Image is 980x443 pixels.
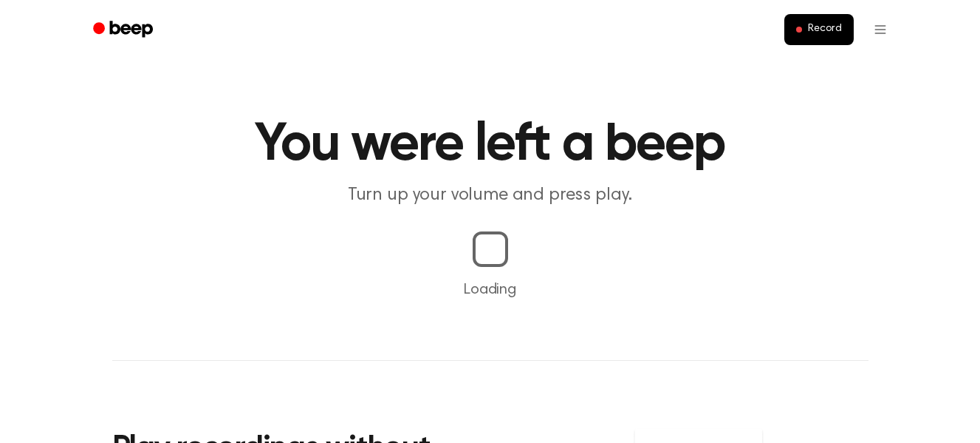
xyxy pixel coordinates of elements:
[112,118,868,172] h1: You were left a beep
[808,23,841,36] span: Record
[18,279,962,301] p: Loading
[83,16,166,44] a: Beep
[207,183,774,208] p: Turn up your volume and press play.
[863,12,898,47] button: Open menu
[784,14,853,45] button: Record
